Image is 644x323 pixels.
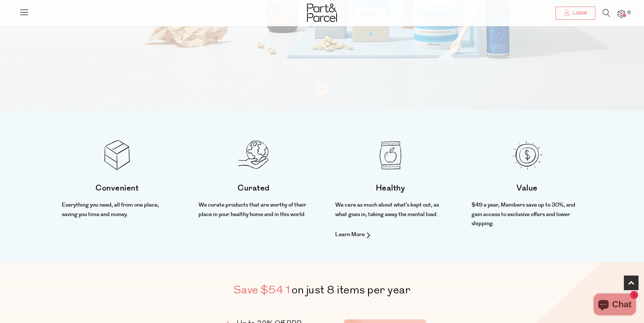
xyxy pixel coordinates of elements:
h4: Convenient [62,181,173,195]
img: part&parcel icon [375,140,406,170]
p: Everything you need, all from one place, saving you time and money. [62,200,173,219]
span: Save $541 [234,282,292,297]
span: Login [571,10,587,16]
h4: Healthy [335,181,446,195]
img: part&parcel icon [102,140,132,170]
span: 0 [626,9,632,16]
inbox-online-store-chat: Shopify online store chat [591,293,638,317]
img: part&parcel icon [238,140,269,170]
a: Login [556,7,595,20]
p: Learn More [335,230,446,239]
p: $49 a year, Members save up to 30%, and gain access to exclusive offers and lower shipping. [471,200,582,228]
h4: Curated [198,181,309,195]
p: We care as much about what's kept out, as what goes in, taking away the mental load. [335,200,446,219]
img: part&parcel icon [512,140,542,170]
a: 0 [618,10,625,18]
img: Part&Parcel [307,4,337,22]
p: We curate products that are worthy of their place in your healthy home and in this world. [198,200,309,219]
h4: Value [471,181,582,195]
h2: on just 8 items per year [196,281,448,299]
